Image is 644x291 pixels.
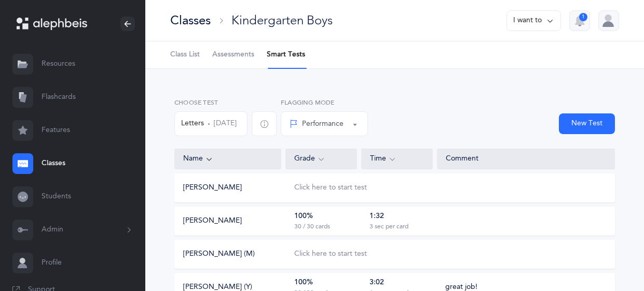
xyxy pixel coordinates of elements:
[294,249,367,259] div: Click here to start test
[170,12,211,29] div: Classes
[579,13,587,21] div: 1
[369,223,408,231] div: 3 sec per card
[181,119,204,129] span: Letters
[506,10,561,31] button: I want to
[174,111,248,136] button: Letters [DATE]
[183,249,255,259] button: [PERSON_NAME] (M)
[281,98,368,107] label: Flagging Mode
[294,153,348,165] div: Grade
[183,153,272,165] div: Name
[446,154,606,164] div: Comment
[231,12,333,29] div: Kindergarten Boys
[559,113,615,134] button: New Test
[569,10,590,31] button: 1
[170,50,200,60] span: Class List
[174,98,248,107] label: Choose Test
[369,211,384,222] div: 1:32
[294,211,313,222] div: 100%
[294,183,367,193] div: Click here to start test
[281,111,368,136] button: Performance
[290,119,344,129] div: Performance
[369,278,384,288] div: 3:02
[212,50,254,60] span: Assessments
[294,278,313,288] div: 100%
[183,183,242,193] button: [PERSON_NAME]
[370,153,424,165] div: Time
[294,223,330,231] div: 30 / 30 cards
[183,216,242,226] button: [PERSON_NAME]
